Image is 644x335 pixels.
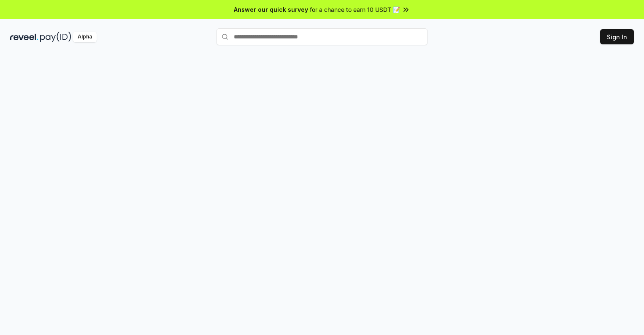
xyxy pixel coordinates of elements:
[600,29,634,44] button: Sign In
[40,32,71,42] img: pay_id
[234,5,308,14] span: Answer our quick survey
[10,32,38,42] img: reveel_dark
[73,32,97,42] div: Alpha
[310,5,400,14] span: for a chance to earn 10 USDT 📝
